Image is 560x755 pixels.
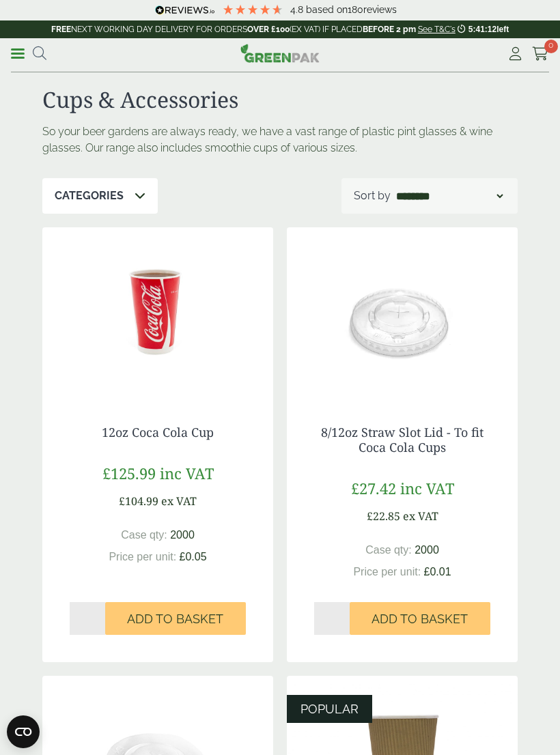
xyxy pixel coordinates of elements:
[222,3,283,16] div: 4.78 Stars
[306,4,348,15] span: Based on
[532,44,549,64] a: 0
[321,424,484,455] a: 8/12oz Straw Slot Lid - To fit Coca Cola Cups
[160,463,214,483] span: inc VAT
[393,188,505,204] select: Shop order
[403,509,438,524] span: ex VAT
[42,124,518,156] p: So your beer gardens are always ready, we have a vast range of plastic pint glasses & wine glasse...
[367,509,400,524] span: £22.85
[155,5,214,15] img: REVIEWS.io
[51,25,71,34] strong: FREE
[496,25,509,34] span: left
[365,544,412,556] span: Case qty:
[180,551,207,562] span: £0.05
[290,4,306,15] span: 4.8
[105,602,246,635] button: Add to Basket
[247,25,290,34] strong: OVER £100
[42,87,518,113] h1: Cups & Accessories
[287,227,518,398] img: 12oz straw slot coke cup lid
[354,188,391,204] p: Sort by
[127,612,223,627] span: Add to Basket
[363,4,397,15] span: reviews
[424,566,451,578] span: £0.01
[415,544,439,556] span: 2000
[161,494,197,509] span: ex VAT
[109,551,176,562] span: Price per unit:
[55,188,124,204] p: Categories
[119,494,158,509] span: £104.99
[372,612,468,627] span: Add to Basket
[351,478,396,498] span: £27.42
[544,40,558,53] span: 0
[7,715,40,748] button: Open CMP widget
[363,25,416,34] strong: BEFORE 2 pm
[532,47,549,61] i: Cart
[350,602,490,635] button: Add to Basket
[170,529,195,541] span: 2000
[240,44,320,63] img: GreenPak Supplies
[468,25,496,34] span: 5:41:12
[102,424,214,440] a: 12oz Coca Cola Cup
[102,463,156,483] span: £125.99
[418,25,456,34] a: See T&C's
[42,227,273,398] img: 12oz Coca Cola Cup with coke
[400,478,454,498] span: inc VAT
[300,702,359,716] span: POPULAR
[121,529,167,541] span: Case qty:
[507,47,524,61] i: My Account
[353,566,421,578] span: Price per unit:
[348,4,363,15] span: 180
